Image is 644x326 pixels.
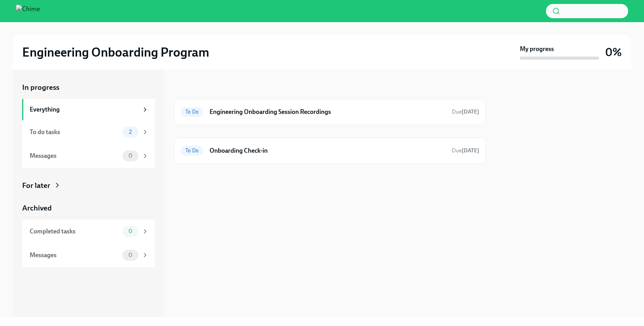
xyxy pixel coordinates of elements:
[30,152,119,160] div: Messages
[452,147,479,154] span: Due
[22,144,155,168] a: Messages0
[22,243,155,267] a: Messages0
[174,82,211,93] div: In progress
[210,146,446,155] h6: Onboarding Check-in
[124,153,137,159] span: 0
[22,180,50,191] div: For later
[22,220,155,243] a: Completed tasks0
[30,128,119,136] div: To do tasks
[452,108,479,116] span: November 2nd, 2025 14:00
[124,228,137,234] span: 0
[22,120,155,144] a: To do tasks2
[30,227,119,236] div: Completed tasks
[181,148,203,154] span: To Do
[16,5,40,17] img: Chime
[210,108,446,116] h6: Engineering Onboarding Session Recordings
[181,106,479,118] a: To DoEngineering Onboarding Session RecordingsDue[DATE]
[124,252,137,258] span: 0
[22,44,209,60] h2: Engineering Onboarding Program
[520,45,554,53] strong: My progress
[22,82,155,93] a: In progress
[22,180,155,191] a: For later
[30,251,119,260] div: Messages
[462,108,479,115] strong: [DATE]
[452,108,479,115] span: Due
[452,147,479,154] span: October 9th, 2025 09:00
[124,129,136,135] span: 2
[181,144,479,157] a: To DoOnboarding Check-inDue[DATE]
[22,203,155,213] a: Archived
[22,99,155,120] a: Everything
[30,105,138,114] div: Everything
[605,45,622,59] h3: 0%
[181,109,203,115] span: To Do
[462,147,479,154] strong: [DATE]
